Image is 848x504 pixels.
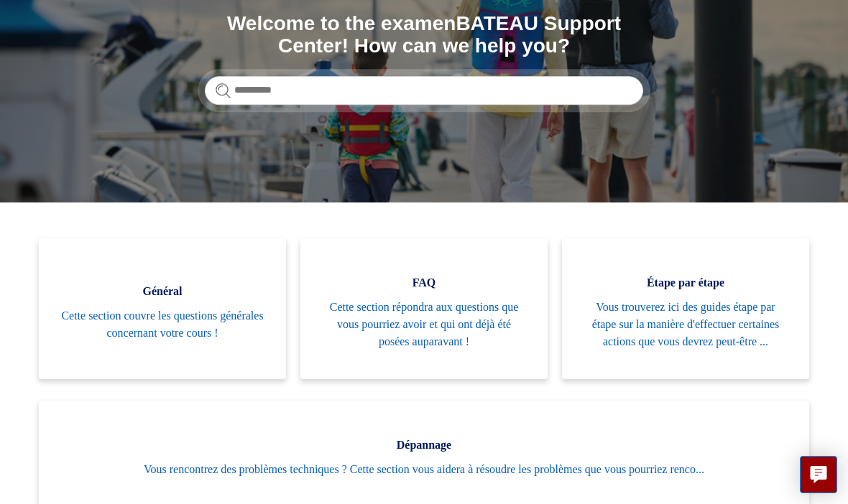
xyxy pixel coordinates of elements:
a: Général Cette section couvre les questions générales concernant votre cours ! [39,238,286,379]
span: Vous rencontrez des problèmes techniques ? Cette section vous aidera à résoudre les problèmes que... [60,461,788,478]
input: Rechercher [205,76,643,105]
h1: Welcome to the examenBATEAU Support Center! How can we help you? [205,13,643,57]
a: Étape par étape Vous trouverez ici des guides étape par étape sur la manière d'effectuer certaine... [562,238,809,379]
span: Cette section couvre les questions générales concernant votre cours ! [60,307,264,342]
a: FAQ Cette section répondra aux questions que vous pourriez avoir et qui ont déjà été posées aupar... [300,238,548,379]
span: FAQ [322,274,526,291]
span: Étape par étape [584,274,788,291]
span: Dépannage [60,437,788,454]
span: Général [60,283,264,300]
span: Vous trouverez ici des guides étape par étape sur la manière d'effectuer certaines actions que vo... [584,299,788,350]
button: Live chat [800,456,837,493]
span: Cette section répondra aux questions que vous pourriez avoir et qui ont déjà été posées auparavant ! [322,299,526,350]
